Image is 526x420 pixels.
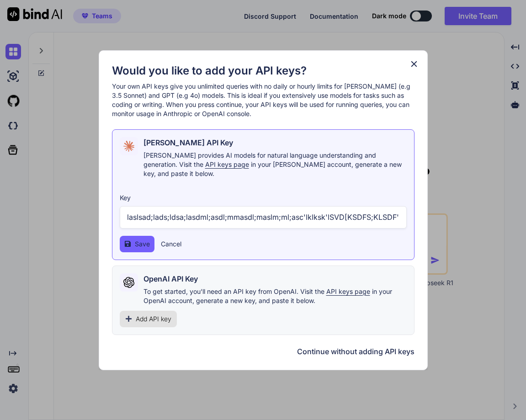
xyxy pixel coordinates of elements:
p: Your own API keys give you unlimited queries with no daily or hourly limits for [PERSON_NAME] (e.... [112,82,414,118]
button: Cancel [161,239,181,249]
h2: [PERSON_NAME] API Key [143,137,233,148]
span: API keys page [326,287,370,295]
button: Save [120,236,154,252]
span: API keys page [205,160,249,168]
h2: OpenAI API Key [143,273,198,284]
h1: Would you like to add your API keys? [112,64,414,78]
button: Continue without adding API keys [297,346,414,357]
span: Add API key [136,314,171,324]
span: Save [135,239,150,249]
p: To get started, you'll need an API key from OpenAI. Visit the in your OpenAI account, generate a ... [143,287,407,305]
h3: Key [120,193,407,202]
p: [PERSON_NAME] provides AI models for natural language understanding and generation. Visit the in ... [143,151,407,178]
input: Enter API Key [120,206,407,229]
